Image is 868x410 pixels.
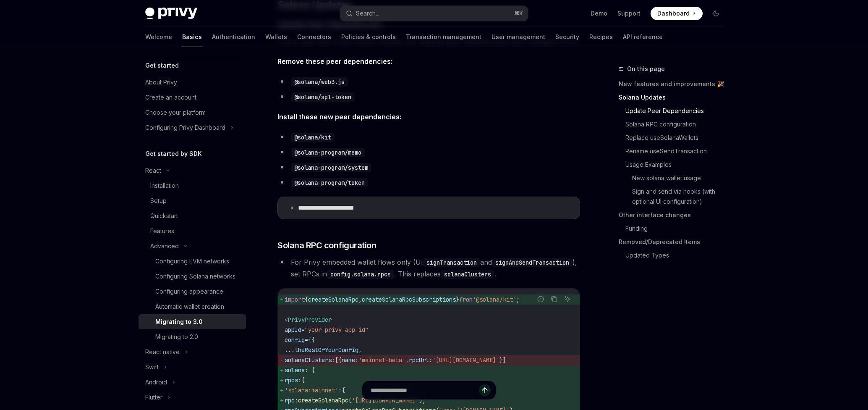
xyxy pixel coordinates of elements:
[295,346,358,354] span: theRestOfYourConfig
[155,317,203,327] div: Migrating to 3.0
[432,356,499,364] span: '[URL][DOMAIN_NAME]'
[657,9,690,18] span: Dashboard
[145,347,180,357] div: React native
[150,181,179,191] div: Installation
[340,6,528,21] button: Search...⌘K
[625,104,729,118] a: Update Peer Dependencies
[625,131,729,145] a: Replace useSolanaWallets
[625,158,729,171] a: Usage Examples
[277,113,401,121] strong: Install these new peer dependencies:
[285,296,305,303] span: import
[145,60,179,71] h5: Get started
[625,222,729,235] a: Funding
[305,336,308,344] span: =
[625,118,729,131] a: Solana RPC configuration
[145,27,172,47] a: Welcome
[358,346,362,354] span: ,
[150,226,174,236] div: Features
[277,239,376,251] span: Solana RPC configuration
[145,377,167,387] div: Android
[405,356,409,364] span: ,
[139,90,246,105] a: Create an account
[145,392,162,402] div: Flutter
[291,77,348,87] code: @solana/web3.js
[145,362,159,372] div: Swift
[625,249,729,262] a: Updated Types
[362,296,456,303] span: createSolanaRpcSubscriptions
[619,77,729,91] a: New features and improvements 🎉
[182,27,202,47] a: Basics
[285,366,305,374] span: solana
[555,27,579,47] a: Security
[619,208,729,222] a: Other interface changes
[145,77,177,87] div: About Privy
[150,211,178,221] div: Quickstart
[139,75,246,90] a: About Privy
[155,302,224,312] div: Automatic wallet creation
[619,91,729,104] a: Solana Updates
[291,178,368,187] code: @solana-program/token
[139,193,246,208] a: Setup
[285,326,301,334] span: appId
[535,294,546,305] button: Report incorrect code
[145,108,206,118] div: Choose your platform
[155,286,223,297] div: Configuring appearance
[479,384,491,396] button: Send message
[155,271,235,281] div: Configuring Solana networks
[308,296,358,303] span: createSolanaRpc
[285,346,295,354] span: ...
[562,294,573,305] button: Ask AI
[514,10,523,17] span: ⌘ K
[139,178,246,193] a: Installation
[549,294,559,305] button: Copy the contents from the code block
[456,296,459,303] span: }
[139,329,246,344] a: Migrating to 2.0
[139,314,246,329] a: Migrating to 3.0
[285,356,335,364] span: solanaClusters:
[311,336,315,344] span: {
[342,356,358,364] span: name:
[145,123,225,133] div: Configuring Privy Dashboard
[212,27,255,47] a: Authentication
[297,27,331,47] a: Connectors
[139,269,246,284] a: Configuring Solana networks
[285,336,305,344] span: config
[145,8,197,19] img: dark logo
[150,241,179,251] div: Advanced
[265,27,287,47] a: Wallets
[305,326,369,334] span: "your-privy-app-id"
[516,296,520,303] span: ;
[625,145,729,158] a: Rename useSendTransaction
[305,366,315,374] span: : {
[492,258,573,267] code: signAndSendTransaction
[288,316,332,323] span: PrivyProvider
[591,9,607,18] a: Demo
[651,7,703,20] a: Dashboard
[441,270,494,279] code: solanaClusters
[356,8,379,18] div: Search...
[617,9,641,18] a: Support
[291,163,371,172] code: @solana-program/system
[423,258,480,267] code: signTransaction
[589,27,613,47] a: Recipes
[406,27,481,47] a: Transaction management
[459,296,473,303] span: from
[632,171,729,185] a: New solana wallet usage
[492,27,545,47] a: User management
[150,196,167,206] div: Setup
[145,166,161,176] div: React
[619,235,729,249] a: Removed/Deprecated Items
[305,296,308,303] span: {
[291,92,355,102] code: @solana/spl-token
[139,254,246,269] a: Configuring EVM networks
[155,332,198,342] div: Migrating to 2.0
[632,185,729,208] a: Sign and send via hooks (with optional UI configuration)
[623,27,663,47] a: API reference
[327,270,394,279] code: config.solana.rpcs
[145,149,202,159] h5: Get started by SDK
[358,356,405,364] span: 'mainnet-beta'
[139,208,246,223] a: Quickstart
[627,64,665,74] span: On this page
[285,376,301,384] span: rpcs:
[139,299,246,314] a: Automatic wallet creation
